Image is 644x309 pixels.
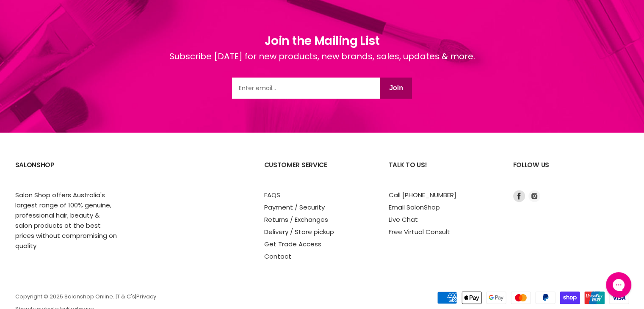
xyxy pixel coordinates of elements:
[389,215,418,224] a: Live Chat
[389,227,450,236] a: Free Virtual Consult
[389,190,456,199] a: Call [PHONE_NUMBER]
[264,203,325,212] a: Payment / Security
[380,77,412,99] button: Join
[389,154,496,190] h2: Talk to us!
[264,215,328,224] a: Returns / Exchanges
[232,77,380,99] input: Email
[264,227,334,236] a: Delivery / Store pickup
[169,50,475,77] div: Subscribe [DATE] for new products, new brands, sales, updates & more.
[389,203,440,212] a: Email SalonShop
[15,154,123,190] h2: SalonShop
[264,252,291,261] a: Contact
[264,154,372,190] h2: Customer Service
[264,240,321,248] a: Get Trade Access
[117,292,135,301] a: T & C's
[264,190,280,199] a: FAQS
[136,292,156,301] a: Privacy
[602,269,636,301] iframe: Gorgias live chat messenger
[513,154,629,190] h2: Follow us
[15,190,117,251] p: Salon Shop offers Australia's largest range of 100% genuine, professional hair, beauty & salon pr...
[169,32,475,50] h1: Join the Mailing List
